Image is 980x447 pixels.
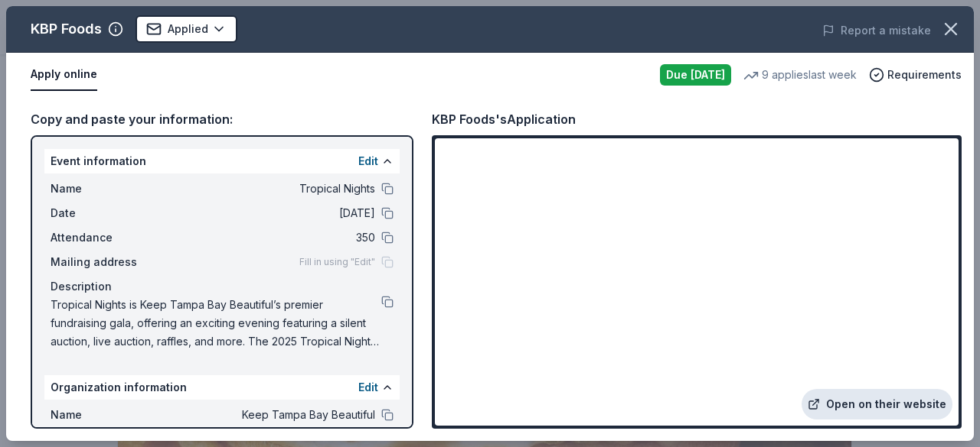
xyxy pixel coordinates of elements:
[153,228,375,247] span: 350
[31,17,102,41] div: KBP Foods
[887,66,962,84] span: Requirements
[153,204,375,222] span: [DATE]
[660,64,731,86] div: Due [DATE]
[358,152,378,170] button: Edit
[432,109,576,129] div: KBP Foods's Application
[136,15,237,43] button: Applied
[51,180,153,198] span: Name
[51,204,153,222] span: Date
[743,66,857,84] div: 9 applies last week
[822,21,931,40] button: Report a mistake
[31,109,413,129] div: Copy and paste your information:
[51,277,394,296] div: Description
[51,253,153,271] span: Mailing address
[153,180,375,198] span: Tropical Nights
[153,406,375,424] span: Keep Tampa Bay Beautiful
[51,296,381,351] span: Tropical Nights is Keep Tampa Bay Beautiful’s premier fundraising gala, offering an exciting even...
[802,389,952,419] a: Open on their website
[44,375,400,400] div: Organization information
[44,149,400,173] div: Event information
[51,228,153,247] span: Attendance
[358,378,378,397] button: Edit
[299,256,375,268] span: Fill in using "Edit"
[51,406,153,424] span: Name
[31,59,97,91] button: Apply online
[168,20,208,38] span: Applied
[869,66,962,84] button: Requirements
